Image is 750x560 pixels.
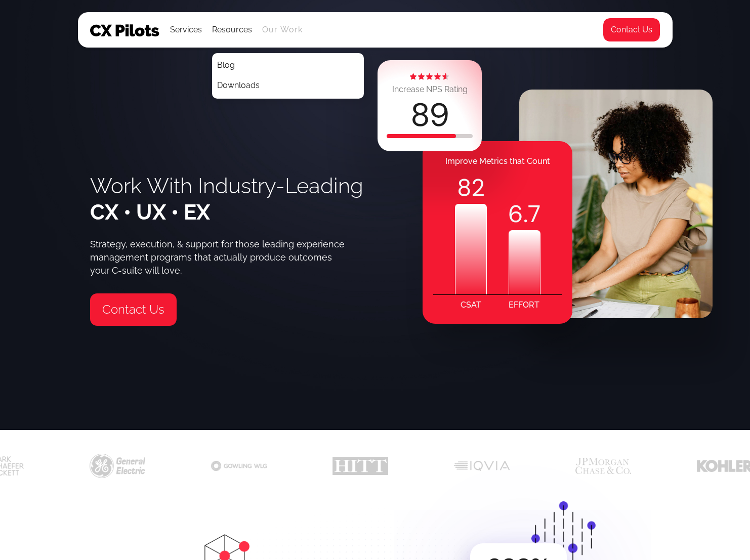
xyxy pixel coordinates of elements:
[454,461,510,470] img: Customer experience CX for CRO health care firms IQVIA logo
[262,25,303,34] a: Our Work
[508,198,523,230] code: 6
[215,76,262,96] a: Downloads
[509,198,540,230] div: .
[455,171,487,204] div: 82
[211,460,267,470] img: Customer experience CX for law firms Gowling logo
[423,151,572,171] div: Improve Metrics that Count
[212,23,252,37] div: Resources
[509,295,539,315] div: EFFORT
[90,454,145,478] img: Customer experience CX for GE GE logo
[212,53,364,99] nav: Resources
[90,200,210,225] span: CX • UX • EX
[528,198,540,230] code: 7
[215,56,237,76] a: Blog
[90,238,351,277] div: Strategy, execution, & support for those leading experience management programs that actually pro...
[332,456,388,475] img: Customer experience CX for construction contractor firms HITT logo
[410,99,449,132] div: 89
[170,13,202,47] div: Services
[90,293,177,326] a: Contact Us
[461,295,481,315] div: CSAT
[170,23,202,37] div: Services
[90,173,363,226] h1: Work With Industry-Leading
[603,18,660,42] a: Contact Us
[392,82,468,97] div: Increase NPS Rating
[212,13,252,47] div: Resources
[575,458,631,473] img: Customer experience CX for banking financial services firms JP Morgan Chaser logo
